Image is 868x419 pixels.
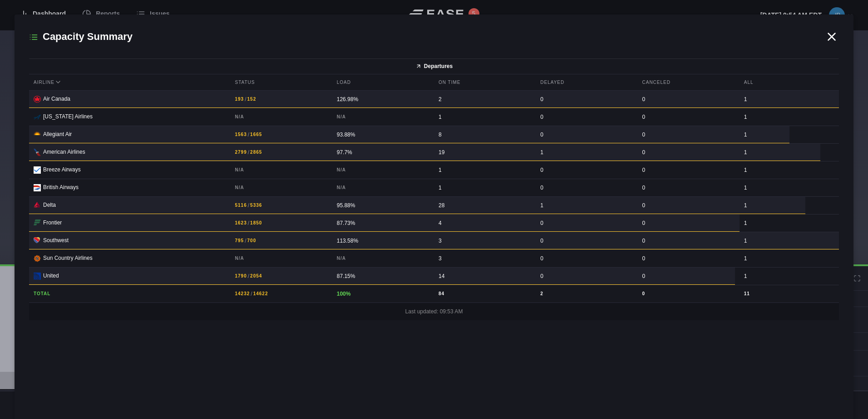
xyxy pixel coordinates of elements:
b: 14622 [253,290,268,297]
b: 795 [235,237,244,244]
div: 0 [540,254,631,263]
div: 0 [642,95,733,103]
b: Total [34,290,224,297]
div: 1 [744,201,834,209]
b: 84 [439,290,529,297]
span: / [248,148,249,156]
div: Status [231,74,330,90]
b: 5336 [250,202,262,209]
div: 87.15% [337,272,427,280]
span: Air Canada [43,96,70,102]
b: 193 [235,96,244,102]
b: N/A [337,184,427,191]
span: United [43,273,59,279]
div: 87.73% [337,219,427,227]
div: 97.7% [337,148,427,156]
div: 1 [744,184,834,192]
div: Delayed [536,74,635,90]
div: 1 [439,113,529,121]
span: / [248,272,249,280]
b: 152 [247,96,256,102]
div: 0 [642,184,733,192]
div: 28 [439,201,529,209]
div: 4 [439,219,529,227]
div: Canceled [638,74,737,90]
span: American Airlines [43,149,85,155]
b: 2 [540,290,631,297]
div: 0 [540,131,631,139]
div: 0 [540,237,631,245]
div: 0 [642,113,733,121]
h2: Capacity Summary [29,29,824,44]
div: 1 [744,237,834,245]
div: 1 [744,272,834,280]
b: 5116 [235,202,247,209]
span: Allegiant Air [43,131,72,137]
div: 1 [744,254,834,263]
div: 1 [439,166,529,174]
span: / [251,290,252,298]
div: 1 [540,148,631,156]
b: N/A [235,166,325,173]
div: Last updated: 09:53 AM [29,303,839,320]
b: 2799 [235,149,247,156]
span: Sun Country Airlines [43,255,93,261]
div: 100% [337,290,427,298]
b: 14232 [235,290,250,297]
div: 14 [439,272,529,280]
b: 2865 [250,149,262,156]
div: 0 [540,113,631,121]
div: 0 [540,184,631,192]
span: / [245,95,246,103]
div: 2 [439,95,529,103]
span: / [245,237,246,245]
div: 0 [642,131,733,139]
b: 1850 [250,219,262,226]
div: All [740,74,839,90]
b: 700 [247,237,256,244]
span: / [248,219,249,227]
b: N/A [337,166,427,173]
div: 1 [744,113,834,121]
div: Load [332,74,432,90]
div: 1 [744,166,834,174]
b: N/A [235,113,325,120]
div: 1 [744,131,834,139]
span: British Airways [43,184,79,190]
b: 11 [744,290,834,297]
div: 0 [642,201,733,209]
div: 1 [540,201,631,209]
div: 113.58% [337,237,427,245]
b: 1790 [235,273,247,279]
b: N/A [235,255,325,262]
span: Breeze Airways [43,166,81,173]
span: / [248,201,249,209]
div: 0 [540,95,631,103]
div: 0 [540,272,631,280]
span: Southwest [43,237,69,244]
span: / [248,131,249,139]
div: 95.88% [337,201,427,209]
div: 0 [642,254,733,263]
div: 0 [642,219,733,227]
span: [US_STATE] Airlines [43,113,93,120]
b: N/A [337,255,427,262]
div: 1 [439,184,529,192]
div: 1 [744,148,834,156]
b: 0 [642,290,733,297]
div: 0 [642,148,733,156]
div: 3 [439,254,529,263]
div: On Time [434,74,533,90]
span: Delta [43,202,56,208]
div: 1 [744,219,834,227]
b: N/A [235,184,325,191]
div: 126.98% [337,95,427,103]
div: 0 [642,166,733,174]
div: 19 [439,148,529,156]
span: Frontier [43,219,62,226]
div: 0 [642,237,733,245]
b: 1665 [250,131,262,138]
b: 2054 [250,273,262,279]
b: 1563 [235,131,247,138]
div: 0 [540,166,631,174]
